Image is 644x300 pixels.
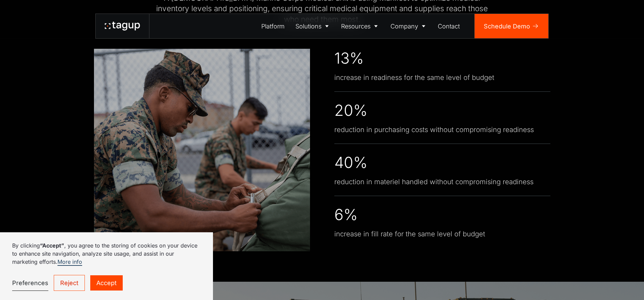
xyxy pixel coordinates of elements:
div: Platform [261,22,285,31]
div: Company [390,22,418,31]
div: increase in fill rate for the same level of budget [334,229,485,239]
div: increase in readiness for the same level of budget [334,72,494,82]
div: Schedule Demo [484,22,530,31]
a: Reject [54,275,85,291]
a: Solutions [290,14,336,38]
div: 40% [334,153,367,172]
div: Solutions [295,22,321,31]
a: Accept [90,275,123,291]
a: Preferences [12,275,48,291]
div: reduction in purchasing costs without compromising readiness [334,125,534,134]
div: 20% [334,101,367,120]
a: More info [57,258,82,266]
strong: “Accept” [40,242,64,249]
a: Schedule Demo [475,14,548,38]
div: 6% [334,205,358,224]
a: Company [385,14,433,38]
div: Contact [438,22,460,31]
a: Platform [256,14,290,38]
a: Resources [336,14,385,38]
div: reduction in materiel handled without compromising readiness [334,177,533,187]
div: 13% [334,49,364,68]
p: By clicking , you agree to the storing of cookies on your device to enhance site navigation, anal... [12,241,201,266]
a: Contact [433,14,466,38]
div: Resources [341,22,371,31]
